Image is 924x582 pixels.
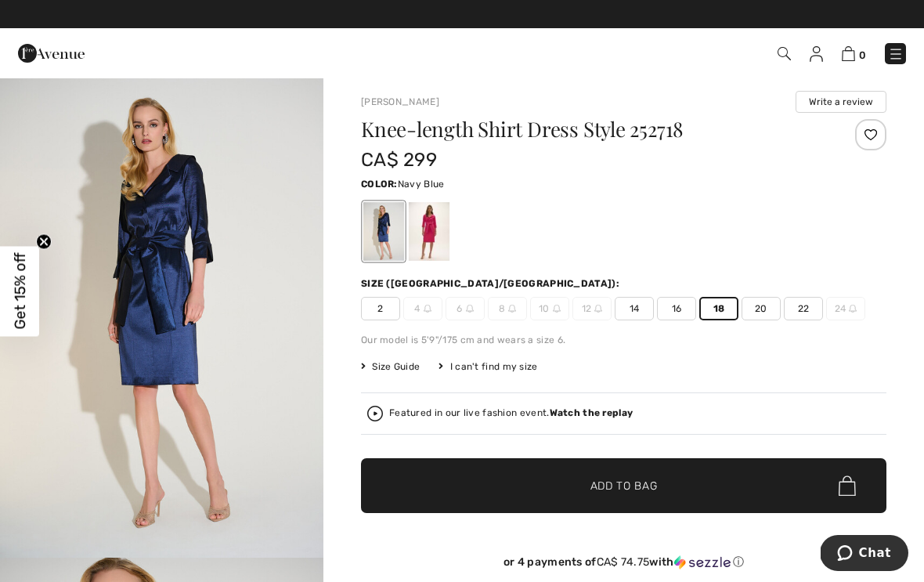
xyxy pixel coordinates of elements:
[553,305,561,313] img: ring-m.svg
[530,297,569,320] span: 10
[361,119,799,139] h1: Knee-length Shirt Dress Style 252718
[674,555,731,569] img: Sezzle
[367,406,383,421] img: Watch the replay
[389,408,633,418] div: Featured in our live fashion event.
[699,297,738,320] span: 18
[859,49,866,61] span: 0
[363,202,404,261] div: Navy Blue
[18,38,85,69] img: 1ère Avenue
[361,277,623,291] div: Size ([GEOGRAPHIC_DATA]/[GEOGRAPHIC_DATA]):
[839,475,856,496] img: Bag.svg
[888,46,904,62] img: Menu
[361,179,398,190] span: Color:
[18,45,85,60] a: 1ère Avenue
[742,297,781,320] span: 20
[361,458,886,513] button: Add to Bag
[849,305,857,313] img: ring-m.svg
[361,149,437,171] span: CA$ 299
[784,297,823,320] span: 22
[657,297,696,320] span: 16
[488,297,527,320] span: 8
[361,297,400,320] span: 2
[615,297,654,320] span: 14
[826,297,865,320] span: 24
[446,297,485,320] span: 6
[796,91,886,113] button: Write a review
[572,297,612,320] span: 12
[810,46,823,62] img: My Info
[550,407,633,418] strong: Watch the replay
[842,44,866,63] a: 0
[409,202,449,261] div: Geranium
[590,478,658,494] span: Add to Bag
[821,535,908,574] iframe: Opens a widget where you can chat to one of our agents
[424,305,431,313] img: ring-m.svg
[842,46,855,61] img: Shopping Bag
[361,555,886,575] div: or 4 payments ofCA$ 74.75withSezzle Click to learn more about Sezzle
[439,360,537,374] div: I can't find my size
[597,555,650,569] span: CA$ 74.75
[361,555,886,569] div: or 4 payments of with
[361,360,420,374] span: Size Guide
[361,96,439,107] a: [PERSON_NAME]
[11,253,29,330] span: Get 15% off
[594,305,602,313] img: ring-m.svg
[778,47,791,60] img: Search
[361,333,886,347] div: Our model is 5'9"/175 cm and wears a size 6.
[466,305,474,313] img: ring-m.svg
[508,305,516,313] img: ring-m.svg
[403,297,442,320] span: 4
[398,179,445,190] span: Navy Blue
[36,233,52,249] button: Close teaser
